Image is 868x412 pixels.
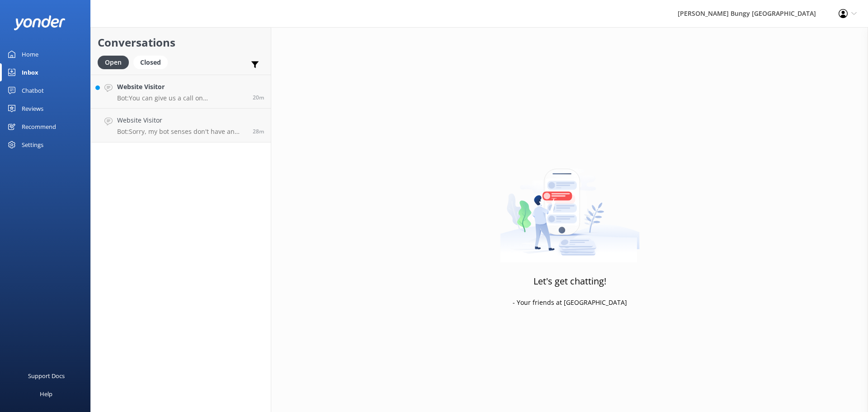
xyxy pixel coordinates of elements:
img: artwork of a man stealing a conversation from at giant smartphone [500,150,640,263]
div: Home [22,45,38,63]
a: Website VisitorBot:You can give us a call on [PHONE_NUMBER] or [PHONE_NUMBER] to chat with a crew... [91,75,271,109]
h4: Website Visitor [117,115,246,125]
div: Inbox [22,63,38,81]
span: Oct 05 2025 10:33am (UTC +13:00) Pacific/Auckland [253,94,264,101]
a: Website VisitorBot:Sorry, my bot senses don't have an answer for that, please try and rephrase yo... [91,109,271,142]
span: Oct 05 2025 10:25am (UTC +13:00) Pacific/Auckland [253,128,264,135]
p: Bot: Sorry, my bot senses don't have an answer for that, please try and rephrase your question, I... [117,128,246,136]
div: Chatbot [22,81,44,99]
h3: Let's get chatting! [533,274,606,289]
h4: Website Visitor [117,82,246,92]
div: Recommend [22,118,56,136]
a: Closed [133,57,172,67]
div: Reviews [22,99,43,118]
p: - Your friends at [GEOGRAPHIC_DATA] [513,298,627,308]
h2: Conversations [98,34,264,51]
div: Help [40,385,52,403]
div: Open [98,56,129,69]
p: Bot: You can give us a call on [PHONE_NUMBER] or [PHONE_NUMBER] to chat with a crew member. Our o... [117,94,246,102]
div: Closed [133,56,168,69]
div: Settings [22,136,43,154]
a: Open [98,57,133,67]
div: Support Docs [28,367,65,385]
img: yonder-white-logo.png [14,15,66,30]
